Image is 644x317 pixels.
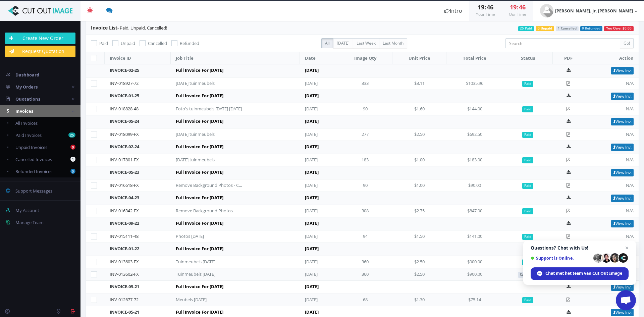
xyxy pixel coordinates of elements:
[518,272,538,278] span: Cancelled
[300,192,392,205] td: [DATE]
[171,64,300,77] td: Full Invoice For [DATE]
[392,268,446,281] td: $2.50
[379,38,407,48] label: Last Month
[338,154,392,166] td: 183
[584,230,639,243] td: N/A
[611,309,634,316] a: View Inv.
[392,230,446,243] td: $1.50
[540,4,553,17] img: user_default.jpg
[446,268,503,281] td: $900.00
[503,52,553,64] th: Status
[300,268,338,281] td: [DATE]
[70,145,75,150] b: 0
[584,179,639,192] td: N/A
[531,267,629,280] span: Chat met het team van Cut Out Image
[5,6,75,16] img: Cut Out Image
[110,259,139,265] a: INV-013603-FX
[176,233,243,240] div: Photos [DATE]
[338,256,392,268] td: 360
[438,1,469,21] a: Intro
[15,144,47,150] span: Unpaid Invoices
[300,52,338,64] th: Date
[553,52,584,64] th: PDF
[392,205,446,217] td: $2.75
[15,84,38,90] span: My Orders
[176,80,243,87] div: [DATE] tuinmeubels
[110,271,139,277] a: INV-013602-FX
[392,256,446,268] td: $2.50
[392,52,446,64] th: Unit Price
[300,103,338,115] td: [DATE]
[353,38,379,48] label: Last Week
[446,230,503,243] td: $141.00
[110,131,139,137] a: INV-018099-FX
[338,128,392,141] td: 277
[171,166,300,179] td: Full Invoice For [DATE]
[476,11,495,17] small: Your Time
[321,38,333,48] label: All
[300,154,338,166] td: [DATE]
[110,80,139,86] a: INV-018927-72
[15,207,39,213] span: My Account
[176,271,243,277] div: Tuinmeubels [DATE]
[584,103,639,115] td: N/A
[446,256,503,268] td: $900.00
[522,208,533,214] span: Paid
[446,128,503,141] td: $692.50
[300,179,338,192] td: [DATE]
[110,233,139,239] a: INV-015111-48
[545,270,622,276] span: Chat met het team van Cut Out Image
[300,243,392,256] td: [DATE]
[531,245,629,251] span: Questions? Chat with Us!
[611,67,634,74] a: View Inv.
[15,168,52,174] span: Refunded Invoices
[148,40,167,46] span: Cancelled
[110,297,139,303] a: INV-012677-72
[611,144,634,151] a: View Inv.
[110,93,139,99] a: INVOICE-01-25
[446,179,503,192] td: $90.00
[110,67,139,73] a: INVOICE-02-25
[300,77,338,90] td: [DATE]
[446,77,503,90] td: $1035.96
[110,106,139,112] a: INV-018828-48
[91,24,117,31] span: Invoice List
[392,77,446,90] td: $3.11
[611,195,634,202] a: View Inv.
[338,77,392,90] td: 333
[556,26,579,31] span: 1 Cancelled
[518,26,534,31] span: 25 Paid
[531,256,591,261] span: Support is Online.
[300,128,338,141] td: [DATE]
[584,52,639,64] th: Action
[15,219,44,225] span: Manage Team
[300,90,392,103] td: [DATE]
[300,281,392,294] td: [DATE]
[15,156,52,162] span: Cancelled Invoices
[446,205,503,217] td: $847.00
[176,259,243,265] div: Tuinmeubels [DATE]
[522,234,533,240] span: Paid
[171,192,300,205] td: Full Invoice For [DATE]
[604,26,634,31] span: You Owe: $0.00
[176,182,243,189] div: Remove Background Photos - Chair
[300,115,392,128] td: [DATE]
[519,3,526,11] span: 46
[522,157,533,163] span: Paid
[5,33,75,44] a: Create New Order
[338,294,392,306] td: 68
[522,259,533,265] span: Paid
[555,8,633,14] strong: [PERSON_NAME]. Jr. [PERSON_NAME]
[392,128,446,141] td: $2.50
[176,208,243,214] div: Remove Background Photos
[584,205,639,217] td: N/A
[584,128,639,141] td: N/A
[611,283,634,291] a: View Inv.
[536,26,554,31] span: 0 Unpaid
[15,188,52,194] span: Support Messages
[584,77,639,90] td: N/A
[15,72,39,78] span: Dashboard
[300,141,392,154] td: [DATE]
[110,309,139,315] a: INVOICE-05-21
[446,154,503,166] td: $183.00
